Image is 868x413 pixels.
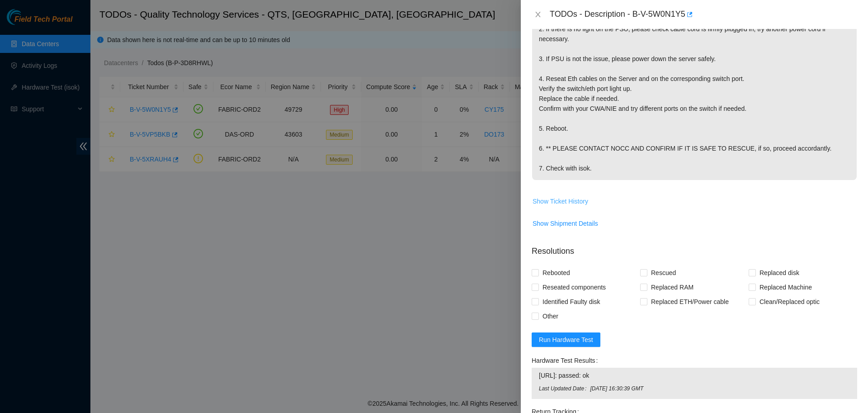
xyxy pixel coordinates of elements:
span: Replaced RAM [647,280,697,294]
span: Replaced ETH/Power cable [647,294,732,309]
span: Clean/Replaced optic [756,294,823,309]
span: Last Updated Date [539,385,590,393]
span: Show Ticket History [533,196,588,206]
button: Show Ticket History [532,194,589,209]
label: Hardware Test Results [532,353,601,368]
span: Reseated components [539,280,609,294]
p: Resolutions [532,238,857,257]
button: Show Shipment Details [532,216,599,231]
span: Run Hardware Test [539,335,593,345]
span: Replaced disk [756,266,803,280]
button: Run Hardware Test [532,332,600,347]
span: Rescued [647,266,679,280]
span: [URL]: passed: ok [539,370,850,380]
span: Rebooted [539,266,574,280]
div: TODOs - Description - B-V-5W0N1Y5 [550,7,857,22]
span: Replaced Machine [756,280,816,294]
span: Show Shipment Details [533,218,598,228]
span: Identified Faulty disk [539,294,604,309]
button: Close [532,10,544,19]
span: [DATE] 16:30:39 GMT [590,385,850,393]
span: close [534,11,542,18]
span: Other [539,309,562,323]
